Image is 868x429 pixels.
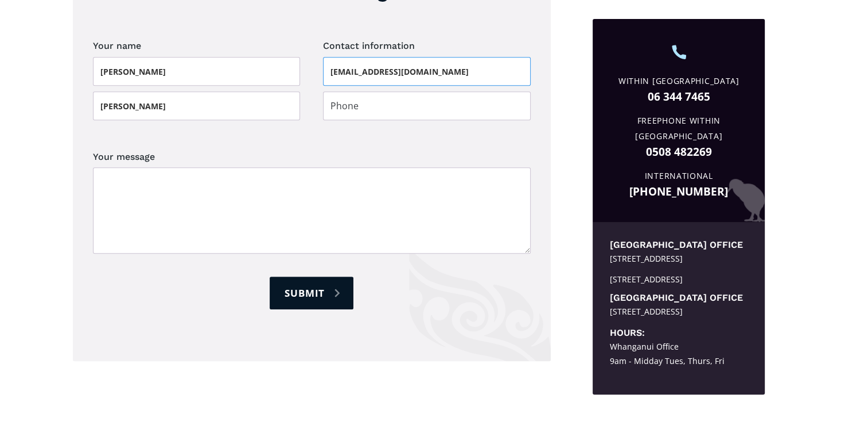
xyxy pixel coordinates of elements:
[93,37,141,54] legend: Your name
[93,37,531,332] form: Contact page
[601,144,756,160] a: 0508 482269
[93,149,531,164] label: Your message
[93,57,301,86] input: First name
[270,277,353,309] input: Submit
[323,37,415,54] legend: Contact information
[610,272,748,286] div: [STREET_ADDRESS]
[610,327,748,339] h5: Hours:
[323,57,531,86] input: Email
[610,239,748,251] h5: [GEOGRAPHIC_DATA] office
[323,91,531,120] input: Phone
[601,168,756,184] div: International
[610,339,748,369] div: Whanganui Office 9am - Midday Tues, Thurs, Fri
[601,74,756,89] div: Within [GEOGRAPHIC_DATA]
[601,184,756,200] a: [PHONE_NUMBER]
[601,89,756,105] a: 06 344 7465
[610,292,748,304] h5: [GEOGRAPHIC_DATA] office
[93,91,301,120] input: Last name
[610,251,748,266] div: [STREET_ADDRESS]
[601,113,756,144] div: Freephone Within [GEOGRAPHIC_DATA]
[610,304,748,319] div: [STREET_ADDRESS]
